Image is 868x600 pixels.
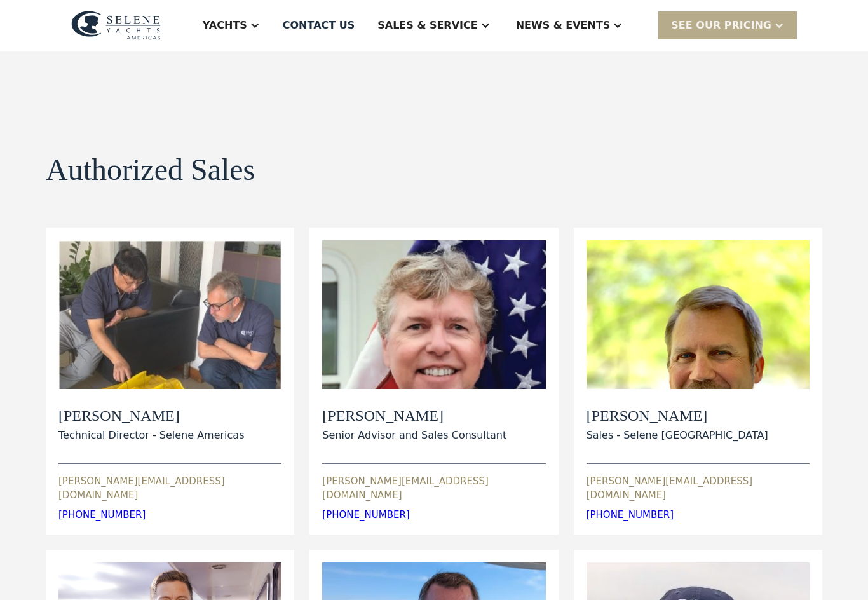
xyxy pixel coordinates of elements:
div: Contact US [283,18,355,33]
h2: [PERSON_NAME] [322,407,506,425]
div: SEE Our Pricing [671,18,771,33]
div: [PERSON_NAME]Technical Director - Selene Americas[PERSON_NAME][EMAIL_ADDRESS][DOMAIN_NAME][PHONE_... [58,240,281,522]
div: Technical Director - Selene Americas [58,428,244,443]
div: [PERSON_NAME][EMAIL_ADDRESS][DOMAIN_NAME] [587,474,810,503]
div: [PERSON_NAME][EMAIL_ADDRESS][DOMAIN_NAME] [58,474,281,503]
div: Yachts [203,18,247,33]
div: SEE Our Pricing [658,11,797,39]
div: [PERSON_NAME][EMAIL_ADDRESS][DOMAIN_NAME] [322,474,545,503]
div: News & EVENTS [516,18,611,33]
div: [PERSON_NAME]Senior Advisor and Sales Consultant[PERSON_NAME][EMAIL_ADDRESS][DOMAIN_NAME][PHONE_N... [322,240,545,522]
a: [PHONE_NUMBER] [587,509,674,521]
a: [PHONE_NUMBER] [322,509,409,521]
div: Sales & Service [377,18,477,33]
h2: [PERSON_NAME] [587,407,768,425]
img: logo [71,11,161,40]
div: [PERSON_NAME]Sales - Selene [GEOGRAPHIC_DATA][PERSON_NAME][EMAIL_ADDRESS][DOMAIN_NAME][PHONE_NUMBER] [587,240,810,522]
a: [PHONE_NUMBER] [58,509,146,521]
h1: Authorized Sales [46,153,255,187]
div: Senior Advisor and Sales Consultant [322,428,506,443]
div: Sales - Selene [GEOGRAPHIC_DATA] [587,428,768,443]
h2: [PERSON_NAME] [58,407,244,425]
